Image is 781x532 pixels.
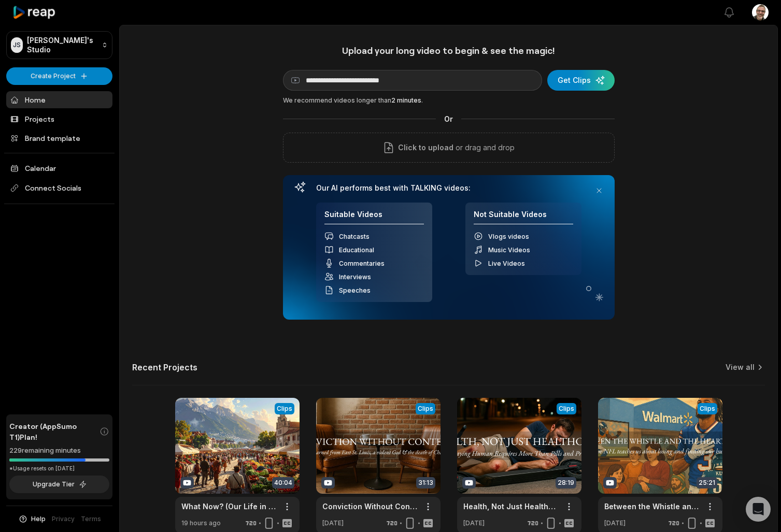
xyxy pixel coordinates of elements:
a: Health, Not Just Healthcare: Why Staying Human Requires More Than Pills and Premiums [463,501,559,512]
button: Help [18,514,46,524]
a: Between the Whistle and the Heartbeat: What the NFL teaches us about losing and finding our humanity [604,501,700,512]
span: Click to upload [398,141,453,154]
span: Commentaries [339,260,385,267]
a: View all [726,362,755,372]
a: What Now? (Our Life in Exile) [181,501,277,512]
span: Connect Socials [6,179,112,197]
button: Create Project [6,67,112,85]
h1: Upload your long video to begin & see the magic! [283,45,615,56]
div: 229 remaining minutes [9,445,109,456]
h4: Not Suitable Videos [474,210,573,225]
span: Chatcasts [339,233,370,240]
span: Interviews [339,273,371,281]
a: Conviction Without Contempt: Lessons from [GEOGRAPHIC_DATA][PERSON_NAME], a violent [DEMOGRAPHIC_... [322,501,418,512]
a: Privacy [52,514,75,524]
span: Educational [339,246,374,254]
h4: Suitable Videos [324,210,424,225]
p: [PERSON_NAME]'s Studio [27,36,97,54]
div: JS [11,37,23,53]
h3: Our AI performs best with TALKING videos: [316,183,581,193]
span: Live Videos [488,260,525,267]
div: Open Intercom Messenger [746,497,771,522]
span: 2 minutes [391,96,421,104]
a: Calendar [6,160,112,177]
a: Projects [6,110,112,127]
a: Home [6,91,112,108]
button: Get Clips [547,70,615,91]
span: Vlogs videos [488,233,529,240]
span: Music Videos [488,246,530,254]
span: Speeches [339,286,371,294]
div: *Usage resets on [DATE] [9,465,109,472]
button: Upgrade Tier [9,476,109,493]
span: Help [31,514,46,524]
a: Terms [81,514,101,524]
h2: Recent Projects [132,362,197,372]
span: Or [436,113,461,124]
div: We recommend videos longer than . [283,96,615,105]
a: Brand template [6,130,112,147]
span: Creator (AppSumo T1) Plan! [9,421,100,442]
p: or drag and drop [453,141,515,154]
